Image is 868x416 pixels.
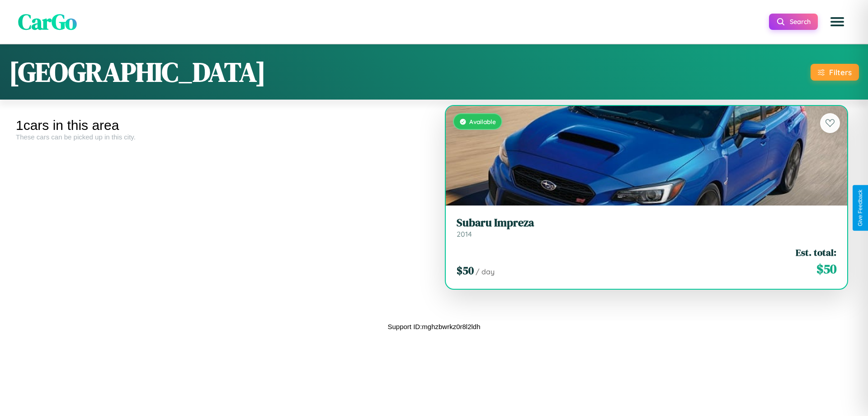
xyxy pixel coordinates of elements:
span: / day [476,267,495,276]
h3: Subaru Impreza [457,216,836,230]
div: 1 cars in this area [16,118,427,133]
button: Open menu [825,9,850,34]
span: $ 50 [457,263,474,278]
div: Give Feedback [857,190,863,226]
span: Available [469,118,496,125]
button: Search [769,14,818,30]
span: Est. total: [796,246,836,259]
div: Filters [829,67,852,77]
a: Subaru Impreza2014 [457,216,836,239]
h1: [GEOGRAPHIC_DATA] [9,53,266,91]
span: 2014 [457,230,472,239]
span: CarGo [18,7,77,37]
p: Support ID: mghzbwrkz0r8l2ldh [387,320,480,333]
span: Search [790,18,811,26]
button: Filters [811,64,859,81]
div: These cars can be picked up in this city. [16,133,427,141]
span: $ 50 [816,260,836,278]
